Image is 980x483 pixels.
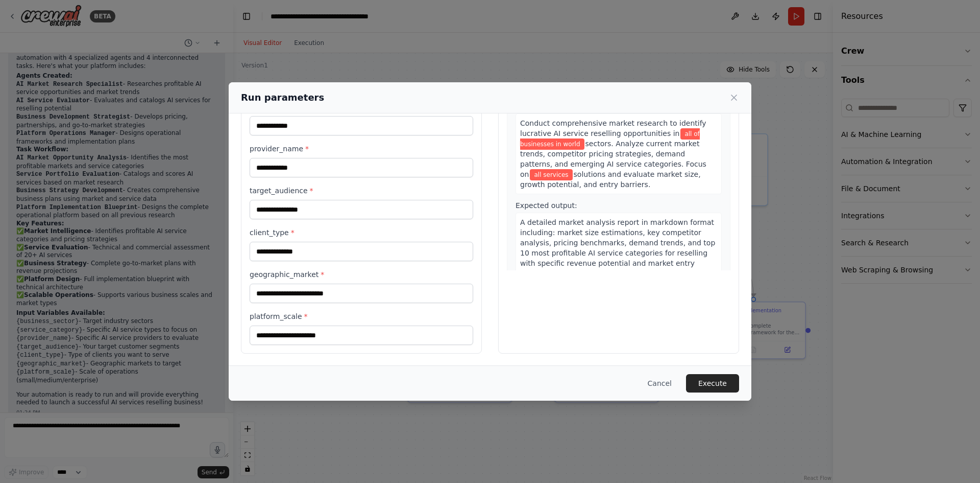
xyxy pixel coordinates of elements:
[520,140,706,178] span: sectors. Analyze current market trends, competitor pricing strategies, demand patterns, and emerg...
[520,119,706,137] span: Conduct comprehensive market research to identify lucrative AI service reselling opportunities in
[520,218,715,278] span: A detailed market analysis report in markdown format including: market size estimations, key comp...
[250,227,473,238] label: client_type
[250,311,473,321] label: platform_scale
[241,90,324,105] h2: Run parameters
[250,269,473,280] label: geographic_market
[686,374,739,393] button: Execute
[640,374,680,393] button: Cancel
[250,144,473,154] label: provider_name
[516,201,577,210] span: Expected output:
[530,169,572,180] span: Variable: service_category
[250,186,473,196] label: target_audience
[520,128,700,150] span: Variable: business_sector
[520,170,701,189] span: solutions and evaluate market size, growth potential, and entry barriers.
